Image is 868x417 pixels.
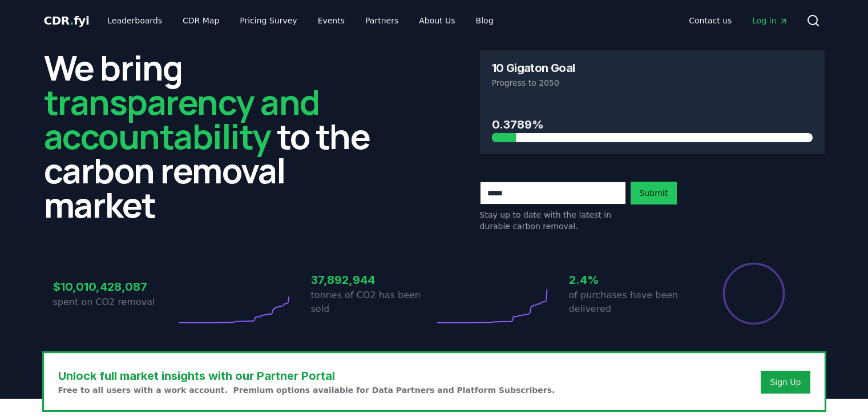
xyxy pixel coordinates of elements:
[311,271,434,288] h3: 37,892,944
[569,271,692,288] h3: 2.4%
[98,10,502,31] nav: Main
[492,77,813,89] p: Progress to 2050
[53,278,176,295] h3: $10,010,428,087
[680,10,741,31] a: Contact us
[98,10,171,31] a: Leaderboards
[770,376,801,388] a: Sign Up
[680,10,797,31] nav: Main
[467,10,503,31] a: Blog
[44,50,389,222] h2: We bring to the carbon removal market
[44,14,90,27] span: CDR fyi
[173,10,228,31] a: CDR Map
[752,15,788,26] span: Log in
[492,116,813,133] h3: 0.3789%
[722,262,786,326] div: Percentage of sales delivered
[356,10,407,31] a: Partners
[70,14,74,27] span: .
[761,371,810,394] button: Sign Up
[309,10,354,31] a: Events
[311,288,434,316] p: tonnes of CO2 has been sold
[410,10,464,31] a: About Us
[743,10,797,31] a: Log in
[569,288,692,316] p: of purchases have been delivered
[631,182,677,205] button: Submit
[44,78,320,159] span: transparency and accountability
[44,13,90,29] a: CDR.fyi
[480,209,626,232] p: Stay up to date with the latest in durable carbon removal.
[492,62,575,74] h3: 10 Gigaton Goal
[53,295,176,309] p: spent on CO2 removal
[231,10,306,31] a: Pricing Survey
[58,384,555,396] p: Free to all users with a work account. Premium options available for Data Partners and Platform S...
[58,367,555,384] h3: Unlock full market insights with our Partner Portal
